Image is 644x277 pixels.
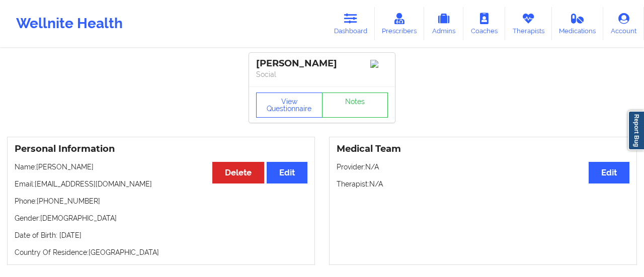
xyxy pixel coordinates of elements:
a: Medications [552,7,604,40]
a: Prescribers [375,7,425,40]
button: Edit [589,162,629,183]
p: Gender: [DEMOGRAPHIC_DATA] [15,213,307,223]
p: Name: [PERSON_NAME] [15,162,307,172]
p: Phone: [PHONE_NUMBER] [15,196,307,206]
button: Delete [212,162,264,183]
h3: Medical Team [337,143,629,155]
a: Admins [424,7,463,40]
a: Dashboard [327,7,375,40]
p: Social [256,69,388,79]
p: Email: [EMAIL_ADDRESS][DOMAIN_NAME] [15,179,307,189]
img: Image%2Fplaceholer-image.png [370,60,388,68]
a: Notes [322,93,388,118]
button: View Questionnaire [256,93,323,118]
button: Edit [267,162,307,183]
a: Account [603,7,644,40]
a: Therapists [505,7,552,40]
a: Report Bug [628,111,644,150]
div: [PERSON_NAME] [256,58,388,69]
p: Date of Birth: [DATE] [15,230,307,240]
h3: Personal Information [15,143,307,155]
p: Country Of Residence: [GEOGRAPHIC_DATA] [15,247,307,257]
a: Coaches [463,7,505,40]
p: Provider: N/A [337,162,629,172]
p: Therapist: N/A [337,179,629,189]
